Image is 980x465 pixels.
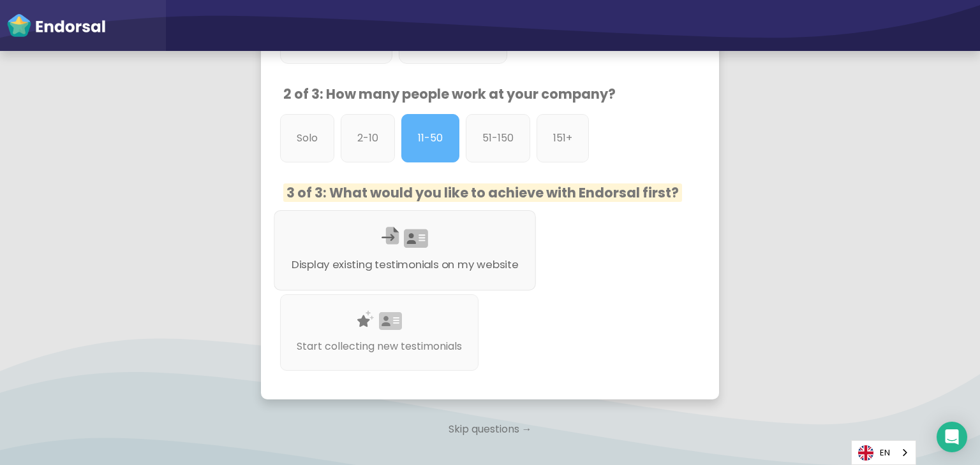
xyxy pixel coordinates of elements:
p: 51-150 [482,131,514,146]
p: Display existing testimonials on my website [292,257,519,273]
p: Solo [297,131,318,146]
p: 2-10 [357,131,378,146]
span: 2 of 3: How many people work at your company? [283,85,616,103]
p: Skip questions → [261,415,719,443]
div: Open Intercom Messenger [937,422,967,452]
a: EN [852,441,916,464]
p: 11-50 [418,131,443,146]
span: 3 of 3: What would you like to achieve with Endorsal first? [283,183,682,202]
p: 151+ [553,131,572,146]
p: Start collecting new testimonials [297,339,462,354]
aside: Language selected: English [851,440,916,465]
img: endorsal-logo-white@2x.png [6,13,106,38]
div: Language [851,440,916,465]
